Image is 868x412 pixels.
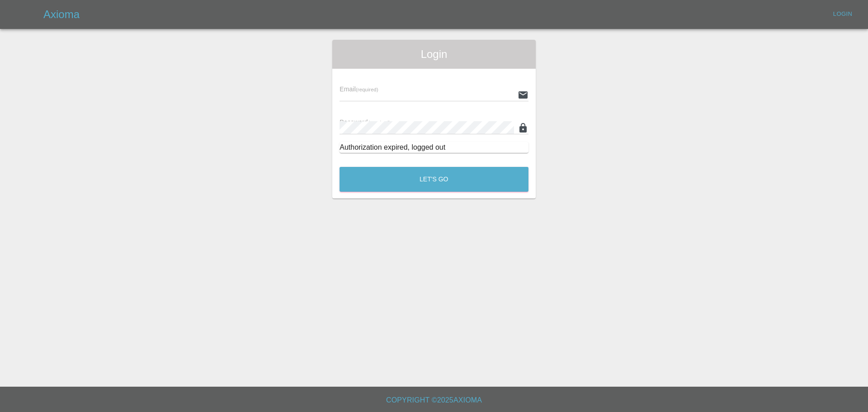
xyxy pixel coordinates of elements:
[368,120,391,125] small: (required)
[828,7,857,21] a: Login
[43,7,80,22] h5: Axioma
[356,87,378,92] small: (required)
[340,85,378,93] span: Email
[340,47,528,62] span: Login
[340,118,390,126] span: Password
[340,142,528,153] div: Authorization expired, logged out
[7,394,861,407] h6: Copyright © 2025 Axioma
[340,167,528,192] button: Let's Go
